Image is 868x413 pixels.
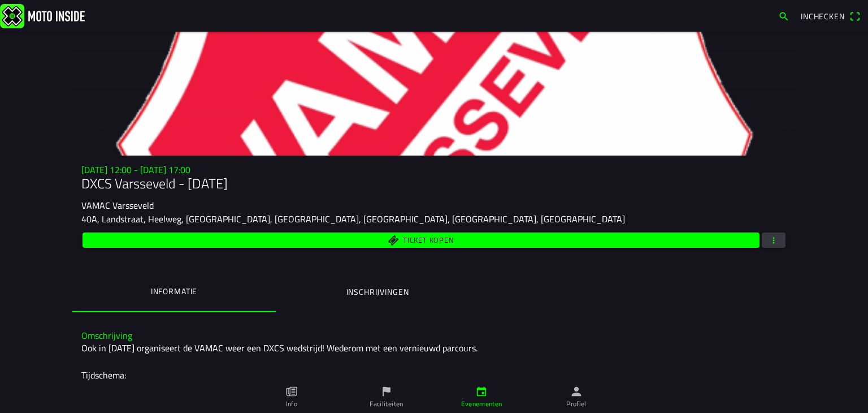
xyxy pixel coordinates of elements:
ion-label: Informatie [151,285,197,298]
ion-icon: calendar [475,385,488,398]
h3: Omschrijving [81,330,787,341]
span: Ticket kopen [403,236,454,244]
ion-icon: person [570,385,583,398]
ion-label: Profiel [566,399,587,409]
a: search [772,6,795,25]
span: Inchecken [801,10,845,22]
ion-label: Inschrijvingen [346,286,409,298]
ion-label: Evenementen [461,399,502,409]
ion-label: Info [286,399,297,409]
ion-icon: paper [285,385,298,398]
ion-label: Faciliteiten [370,399,403,409]
ion-text: 40A, Landstraat, Heelweg, [GEOGRAPHIC_DATA], [GEOGRAPHIC_DATA], [GEOGRAPHIC_DATA], [GEOGRAPHIC_DA... [81,212,625,226]
h3: [DATE] 12:00 - [DATE] 17:00 [81,165,787,175]
ion-icon: flag [380,385,393,398]
a: Incheckenqr scanner [795,6,866,25]
ion-text: VAMAC Varsseveld [81,199,154,212]
h1: DXCS Varsseveld - [DATE] [81,175,787,192]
